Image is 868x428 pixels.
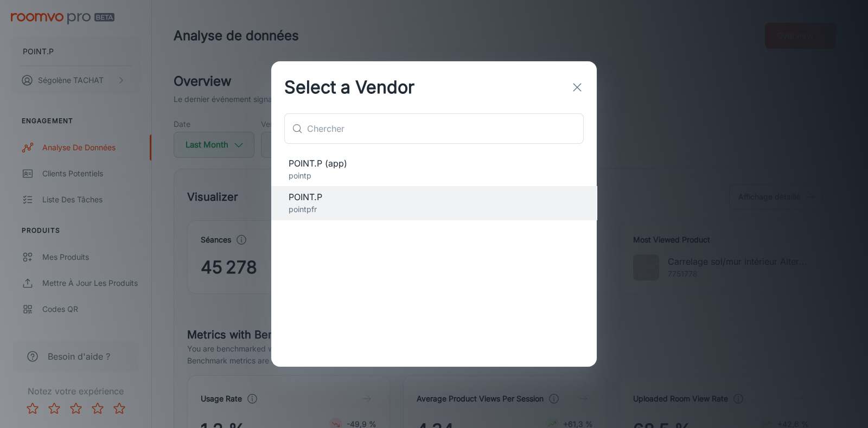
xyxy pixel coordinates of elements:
div: POINT.Ppointpfr [271,186,597,220]
div: POINT.P (app)pointp [271,152,597,186]
p: pointp [289,170,579,182]
span: POINT.P (app) [289,157,579,170]
span: POINT.P [289,190,579,203]
p: pointpfr [289,203,579,215]
input: Chercher [307,113,584,144]
h2: Select a Vendor [271,61,427,113]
